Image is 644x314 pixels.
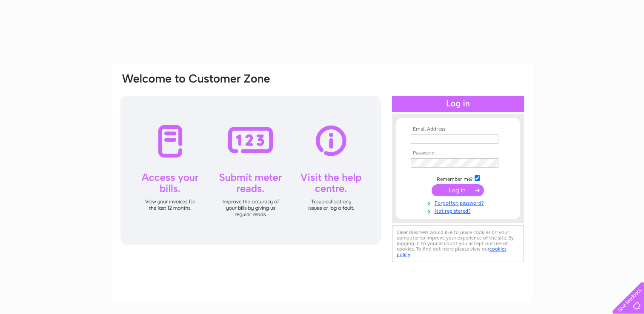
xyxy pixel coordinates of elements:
td: Remember me? [409,174,507,183]
div: Clear Business would like to place cookies on your computer to improve your experience of the sit... [392,225,524,262]
a: cookies policy [397,246,507,257]
th: Password: [409,150,507,156]
th: Email Address: [409,126,507,132]
input: Submit [432,184,484,196]
a: Not registered? [411,206,507,214]
a: Forgotten password? [411,198,507,206]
